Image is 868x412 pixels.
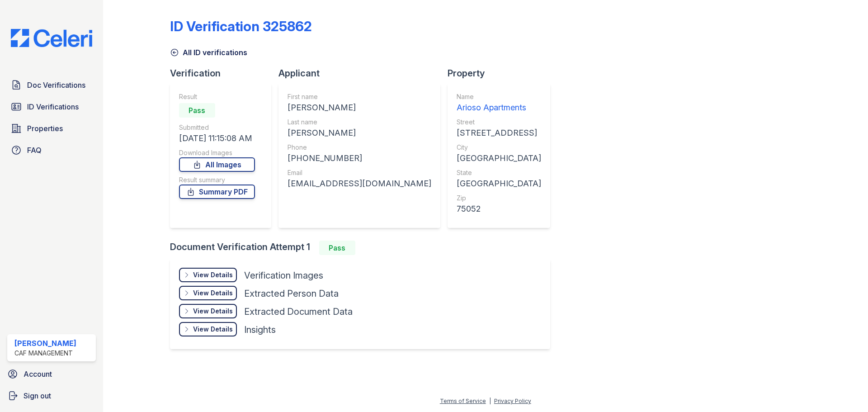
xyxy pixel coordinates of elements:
div: Zip [457,194,541,203]
div: [STREET_ADDRESS] [457,127,541,139]
div: [PHONE_NUMBER] [288,152,431,165]
div: 75052 [457,203,541,215]
div: Insights [244,323,276,336]
span: FAQ [27,145,42,156]
div: City [457,143,541,152]
div: View Details [193,307,233,316]
div: [PERSON_NAME] [288,101,431,114]
a: Summary PDF [179,185,255,199]
a: Privacy Policy [494,398,531,404]
div: Arioso Apartments [457,101,541,114]
div: [EMAIL_ADDRESS][DOMAIN_NAME] [288,177,431,190]
div: Last name [288,118,431,127]
div: [GEOGRAPHIC_DATA] [457,152,541,165]
div: First name [288,92,431,101]
div: Verification [170,67,278,80]
div: CAF Management [14,349,76,358]
div: Extracted Person Data [244,287,339,300]
div: Result summary [179,175,255,185]
a: Sign out [4,387,99,405]
div: Pass [179,103,215,118]
span: Properties [27,123,63,134]
div: Submitted [179,123,255,132]
div: View Details [193,289,233,298]
div: [GEOGRAPHIC_DATA] [457,177,541,190]
div: Applicant [278,67,448,80]
a: Account [4,365,99,383]
a: Doc Verifications [7,76,96,94]
div: Property [448,67,557,80]
div: Download Images [179,148,255,157]
img: CE_Logo_Blue-a8612792a0a2168367f1c8372b55b34899dd931a85d93a1a3d3e32e68fde9ad4.png [4,29,99,47]
div: Result [179,92,255,101]
span: Sign out [24,390,51,401]
div: [PERSON_NAME] [14,338,76,349]
div: Name [457,92,541,101]
span: Doc Verifications [27,80,85,90]
a: All Images [179,157,255,172]
div: | [489,398,491,404]
a: FAQ [7,141,96,159]
div: Document Verification Attempt 1 [170,241,557,255]
span: Account [24,369,52,379]
div: Email [288,168,431,177]
a: Properties [7,119,96,137]
a: Name Arioso Apartments [457,92,541,114]
div: Street [457,118,541,127]
div: Extracted Document Data [244,305,353,318]
div: ID Verification 325862 [170,18,312,34]
a: Terms of Service [440,398,486,404]
div: Phone [288,143,431,152]
div: [PERSON_NAME] [288,127,431,139]
div: View Details [193,325,233,334]
div: Pass [319,241,355,255]
div: State [457,168,541,177]
div: Verification Images [244,269,323,282]
div: [DATE] 11:15:08 AM [179,132,255,145]
div: View Details [193,270,233,279]
a: ID Verifications [7,98,96,116]
a: All ID verifications [170,47,247,58]
span: ID Verifications [27,101,79,112]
